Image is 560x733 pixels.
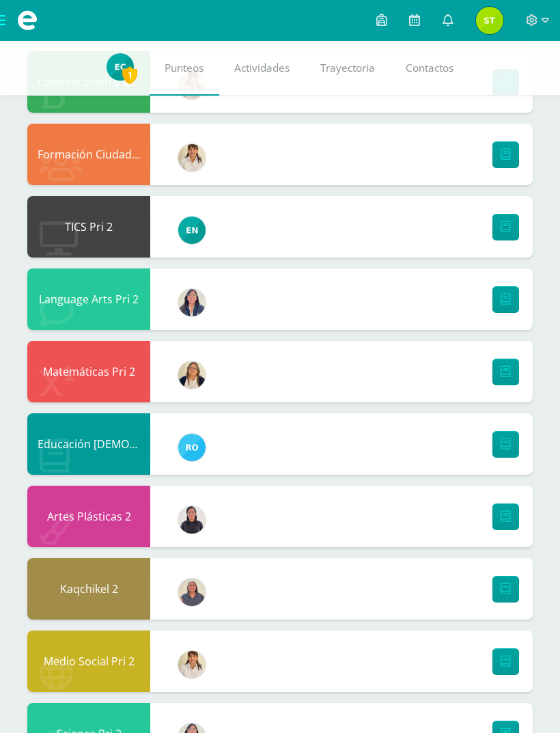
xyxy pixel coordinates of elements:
div: Educación Cristiana Pri 2 [27,413,150,475]
div: Formación Ciudadana Pri 2 [27,124,150,185]
div: TICS Pri 2 [27,196,150,258]
span: Contactos [406,61,453,75]
img: 8cf784b2c105461d491c472478997f90.png [107,53,134,81]
a: Actividades [219,41,305,96]
img: 2f6e72396ce451b69cfc3551fa769b80.png [178,579,206,606]
a: Contactos [391,41,469,96]
div: Matemáticas Pri 2 [27,341,150,402]
div: Medio Social Pri 2 [27,631,150,692]
div: Artes Plásticas 2 [27,486,150,547]
img: b44a260999c9d2f44e9afe0ea64fd14b.png [178,506,206,534]
span: Trayectoria [320,61,375,75]
a: Punteos [150,41,219,96]
img: 8e658f371dc7249898d3796930495b47.png [178,434,206,461]
img: 311c1656b3fc0a90904346beb75f9961.png [178,217,206,244]
span: 1 [122,66,137,83]
div: Language Arts Pri 2 [27,268,150,330]
span: Punteos [165,61,204,75]
img: fb036201dd8cd31dd557e1048d05cc82.png [178,361,206,389]
img: 55a9b86393fb6dbe022988ec19d6b587.png [178,144,206,171]
img: 55a9b86393fb6dbe022988ec19d6b587.png [178,651,206,678]
img: 315a28338f5b1bb7d4173d5950f43a26.png [476,7,503,34]
a: Trayectoria [305,41,391,96]
img: 06dc580ea7564ec6c392b35fc2c0325e.png [178,289,206,316]
div: Kaqchikel 2 [27,558,150,620]
span: Actividades [234,61,290,75]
